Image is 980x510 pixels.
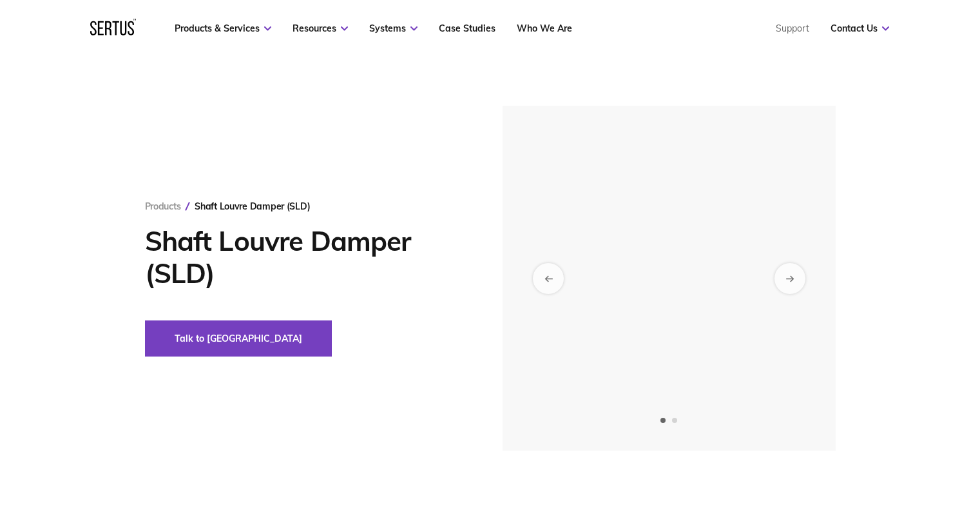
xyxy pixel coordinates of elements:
a: Contact Us [831,23,889,34]
a: Who We Are [517,23,572,34]
a: Products & Services [175,23,271,34]
button: Talk to [GEOGRAPHIC_DATA] [145,320,332,357]
a: Support [776,23,809,34]
div: Next slide [774,263,805,294]
span: Go to slide 2 [672,418,677,423]
a: Systems [369,23,418,34]
div: Previous slide [533,263,564,294]
h1: Shaft Louvre Damper (SLD) [145,225,464,289]
a: Resources [293,23,348,34]
a: Products [145,201,181,212]
a: Case Studies [439,23,495,34]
